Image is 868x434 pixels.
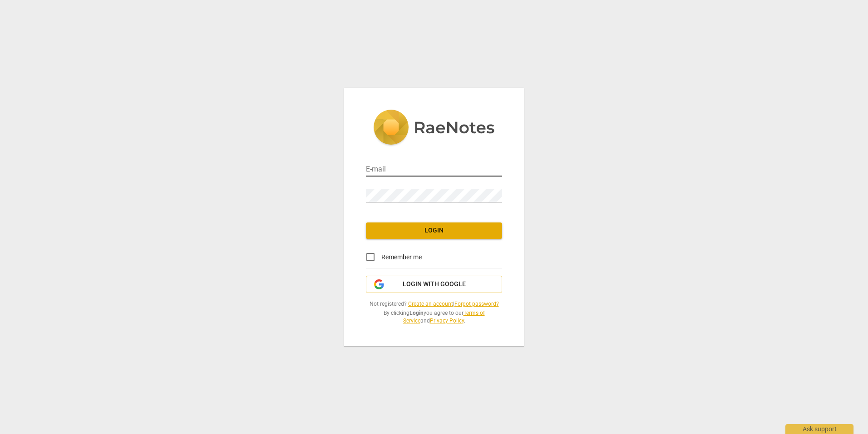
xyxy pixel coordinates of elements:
[409,310,424,316] b: Login
[373,110,495,147] img: 5ac2273c67554f335776073100b6d88f.svg
[366,309,502,324] span: By clicking you agree to our and .
[403,280,466,289] span: Login with Google
[785,424,853,434] div: Ask support
[430,318,464,324] a: Privacy Policy
[366,276,502,293] button: Login with Google
[373,226,495,235] span: Login
[366,300,502,308] span: Not registered? |
[454,301,499,307] a: Forgot password?
[403,310,485,324] a: Terms of Service
[381,252,422,262] span: Remember me
[408,301,453,307] a: Create an account
[366,222,502,239] button: Login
